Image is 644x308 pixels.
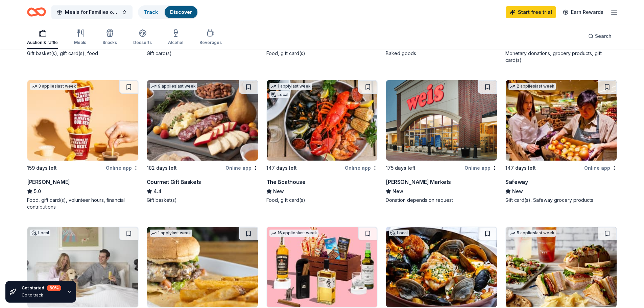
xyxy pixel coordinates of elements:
[505,164,536,172] div: 147 days left
[386,227,497,307] img: Image for RW Restaurant Group
[106,164,139,172] div: Online app
[27,227,138,307] img: Image for Quirk Hotel Richmond
[34,187,41,195] span: 5.0
[199,26,222,49] button: Beverages
[266,80,378,204] a: Image for The Boathouse1 applylast weekLocal147 days leftOnline appThe BoathouseNewFood, gift car...
[269,83,312,90] div: 1 apply last week
[65,8,119,16] span: Meals for Families of Hospitalized Kids
[102,26,117,49] button: Snacks
[168,26,183,49] button: Alcohol
[22,285,61,291] div: Get started
[74,26,86,49] button: Meals
[102,40,117,45] div: Snacks
[133,40,152,45] div: Desserts
[27,197,139,210] div: Food, gift card(s), volunteer hours, financial contributions
[27,80,138,161] img: Image for Sheetz
[266,197,378,204] div: Food, gift card(s)
[386,178,451,186] div: [PERSON_NAME] Markets
[27,178,70,186] div: [PERSON_NAME]
[133,26,152,49] button: Desserts
[27,4,46,20] a: Home
[266,178,306,186] div: The Boathouse
[27,40,58,45] div: Auction & raffle
[273,187,284,195] span: New
[389,230,409,236] div: Local
[595,32,612,40] span: Search
[30,230,50,236] div: Local
[27,164,57,172] div: 159 days left
[266,50,378,57] div: Food, gift card(s)
[147,227,258,307] img: Image for Carolina Ale House
[147,80,258,161] img: Image for Gourmet Gift Baskets
[269,91,290,98] div: Local
[267,227,378,307] img: Image for The BroBasket
[168,40,183,45] div: Alcohol
[345,164,378,172] div: Online app
[386,80,497,161] img: Image for Weis Markets
[27,50,139,57] div: Gift basket(s), gift card(s), food
[584,164,617,172] div: Online app
[386,80,497,204] a: Image for Weis Markets175 days leftOnline app[PERSON_NAME] MarketsNewDonation depends on request
[386,50,497,57] div: Baked goods
[22,292,61,298] div: Go to track
[386,197,497,204] div: Donation depends on request
[267,80,378,161] img: Image for The Boathouse
[505,197,617,204] div: Gift card(s), Safeway grocery products
[199,40,222,45] div: Beverages
[74,40,86,45] div: Meals
[392,187,403,195] span: New
[147,80,258,204] a: Image for Gourmet Gift Baskets9 applieslast week182 days leftOnline appGourmet Gift Baskets4.4Gif...
[153,187,162,195] span: 4.4
[583,29,617,43] button: Search
[464,164,497,172] div: Online app
[505,178,528,186] div: Safeway
[266,164,297,172] div: 147 days left
[51,5,133,19] button: Meals for Families of Hospitalized Kids
[386,164,415,172] div: 175 days left
[505,50,617,64] div: Monetary donations, grocery products, gift card(s)
[147,197,258,204] div: Gift basket(s)
[559,6,607,18] a: Earn Rewards
[508,230,556,237] div: 5 applies last week
[150,83,197,90] div: 9 applies last week
[508,83,556,90] div: 2 applies last week
[506,227,617,307] img: Image for McAlister's Deli
[269,230,318,237] div: 16 applies last week
[47,285,61,291] div: 60 %
[147,50,258,57] div: Gift card(s)
[147,178,201,186] div: Gourmet Gift Baskets
[170,9,192,15] a: Discover
[512,187,523,195] span: New
[138,5,198,19] button: TrackDiscover
[30,83,77,90] div: 3 applies last week
[147,164,177,172] div: 182 days left
[27,80,139,210] a: Image for Sheetz3 applieslast week159 days leftOnline app[PERSON_NAME]5.0Food, gift card(s), volu...
[150,230,192,237] div: 1 apply last week
[506,80,617,161] img: Image for Safeway
[225,164,258,172] div: Online app
[144,9,158,15] a: Track
[27,26,58,49] button: Auction & raffle
[506,6,556,18] a: Start free trial
[505,80,617,204] a: Image for Safeway2 applieslast week147 days leftOnline appSafewayNewGift card(s), Safeway grocery...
